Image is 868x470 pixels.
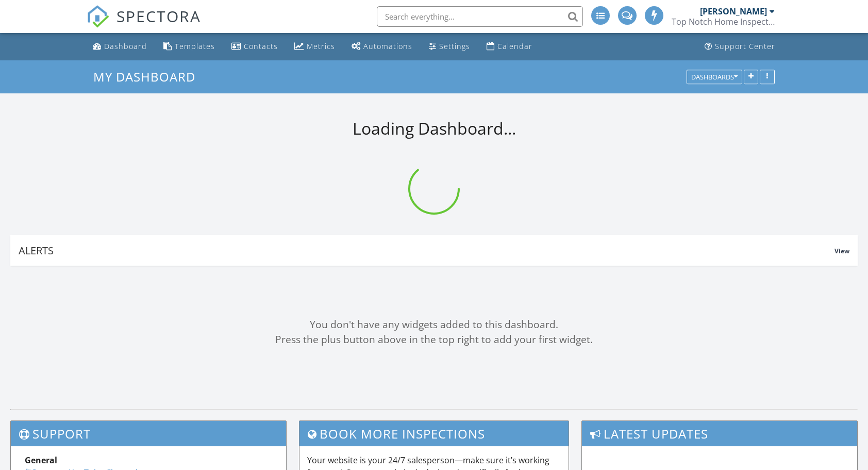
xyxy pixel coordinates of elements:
a: Automations (Advanced) [347,37,416,56]
div: Press the plus button above in the top right to add your first widget. [10,332,858,347]
div: Automations [363,41,412,51]
a: Support Center [700,37,779,56]
div: Alerts [19,244,834,257]
div: Dashboard [104,41,147,51]
a: Contacts [227,37,282,56]
div: Dashboards [691,73,738,80]
div: Settings [439,41,470,51]
h3: Support [11,421,286,446]
div: Metrics [307,41,335,51]
a: Settings [425,37,474,56]
div: Contacts [244,41,278,51]
strong: General [25,455,57,466]
img: The Best Home Inspection Software - Spectora [87,5,109,28]
a: Dashboard [89,37,151,56]
div: Calendar [497,41,532,51]
div: You don't have any widgets added to this dashboard. [10,317,858,332]
h3: Book More Inspections [299,421,569,446]
div: Top Notch Home Inspection [672,17,775,27]
div: [PERSON_NAME] [700,6,767,17]
div: Support Center [715,41,775,51]
a: Calendar [482,37,537,56]
button: Dashboards [687,70,742,84]
a: My Dashboard [93,68,204,85]
input: Search everything... [377,6,583,27]
span: View [834,247,849,255]
a: Metrics [290,37,339,56]
span: SPECTORA [116,5,201,27]
div: Templates [175,41,215,51]
a: Templates [159,37,219,56]
h3: Latest Updates [582,421,857,446]
a: SPECTORA [87,14,201,36]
